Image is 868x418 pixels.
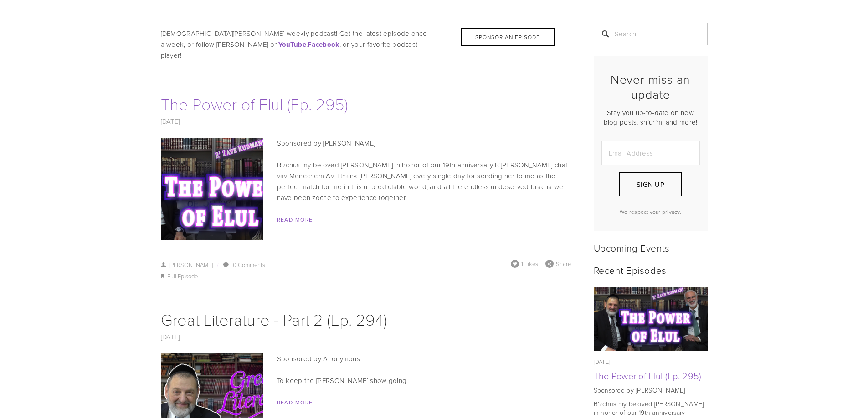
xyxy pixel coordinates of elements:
[619,172,682,196] button: Sign Up
[308,40,339,49] a: Facebook
[637,180,664,189] span: Sign Up
[161,308,387,330] a: Great Literature - Part 2 (Ep. 294)
[161,332,180,342] a: [DATE]
[161,116,180,126] a: [DATE]
[278,40,306,50] strong: YouTube
[161,261,213,269] a: [PERSON_NAME]
[601,141,700,165] input: Email Address
[594,358,611,366] time: [DATE]
[594,386,708,395] p: Sponsored by [PERSON_NAME]
[594,369,702,382] a: The Power of Elul (Ep. 295)
[594,264,708,276] h2: Recent Episodes
[521,260,538,268] span: 1 Likes
[278,40,306,49] a: YouTube
[461,28,555,46] div: Sponsor an Episode
[121,138,303,240] img: The Power of Elul (Ep. 295)
[594,287,708,351] a: The Power of Elul (Ep. 295)
[167,272,198,280] a: Full Episode
[593,287,708,351] img: The Power of Elul (Ep. 295)
[277,398,313,406] a: Read More
[161,138,571,149] p: Sponsored by [PERSON_NAME]
[545,260,571,268] div: Share
[161,92,348,115] a: The Power of Elul (Ep. 295)
[277,216,313,223] a: Read More
[601,208,700,216] p: We respect your privacy.
[601,72,700,101] h2: Never miss an update
[594,242,708,253] h2: Upcoming Events
[213,261,222,269] span: /
[161,28,571,61] p: [DEMOGRAPHIC_DATA][PERSON_NAME] weekly podcast! Get the latest episode once a week, or follow [PE...
[594,23,708,45] input: Search
[601,108,700,127] p: Stay you up-to-date on new blog posts, shiurim, and more!
[161,160,571,203] p: B'zchus my beloved [PERSON_NAME] in honor of our 19th anniversary B'[PERSON_NAME] chaf vav Menech...
[308,40,339,50] strong: Facebook
[161,375,571,386] p: To keep the [PERSON_NAME] show going.
[233,261,265,269] a: 0 Comments
[161,353,571,364] p: Sponsored by Anonymous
